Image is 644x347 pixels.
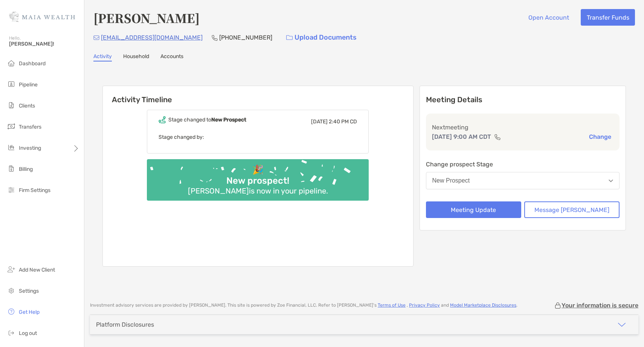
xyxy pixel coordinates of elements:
p: Meeting Details [426,95,620,104]
span: 2:40 PM CD [329,118,357,125]
p: [PHONE_NUMBER] [219,33,272,42]
img: Zoe Logo [9,3,75,30]
div: New Prospect [432,177,470,184]
img: logout icon [7,328,16,337]
a: Model Marketplace Disclosures [450,302,516,308]
p: [EMAIL_ADDRESS][DOMAIN_NAME] [101,33,203,42]
img: dashboard icon [7,58,16,68]
div: Stage changed to [168,117,246,123]
span: Get Help [19,309,40,315]
button: Transfer Funds [581,9,635,26]
span: [PERSON_NAME]! [9,41,79,47]
a: Privacy Policy [409,302,440,308]
img: add_new_client icon [7,265,16,274]
button: Message [PERSON_NAME] [524,201,620,218]
p: [DATE] 9:00 AM CDT [432,132,491,141]
img: clients icon [7,101,16,110]
img: Email Icon [93,35,99,40]
img: Phone Icon [212,35,218,41]
img: Event icon [159,116,166,123]
button: Change [587,133,613,141]
span: Transfers [19,124,41,130]
p: Change prospect Stage [426,160,620,169]
button: New Prospect [426,172,620,189]
h6: Activity Timeline [103,86,413,104]
span: Settings [19,288,39,294]
span: Billing [19,166,33,172]
div: 🎉 [249,164,267,175]
h4: [PERSON_NAME] [93,9,200,26]
span: Log out [19,330,37,336]
a: Terms of Use [378,302,406,308]
div: New prospect! [223,175,292,186]
div: Platform Disclosures [96,321,154,328]
img: investing icon [7,143,16,152]
div: [PERSON_NAME] is now in your pipeline. [185,186,331,195]
a: Activity [93,53,112,61]
img: firm-settings icon [7,185,16,194]
p: Next meeting [432,123,614,132]
span: Clients [19,103,35,109]
span: Add New Client [19,267,55,273]
img: icon arrow [617,320,626,329]
span: Investing [19,145,41,151]
img: pipeline icon [7,80,16,89]
img: billing icon [7,164,16,173]
span: [DATE] [311,118,328,125]
a: Accounts [160,53,183,61]
span: Pipeline [19,81,38,88]
img: Confetti [147,159,369,194]
img: get-help icon [7,307,16,316]
span: Firm Settings [19,187,50,193]
span: Dashboard [19,60,46,67]
img: transfers icon [7,122,16,131]
a: Upload Documents [281,29,362,46]
img: communication type [494,134,501,140]
p: Investment advisory services are provided by [PERSON_NAME] . This site is powered by Zoe Financia... [90,302,517,308]
button: Meeting Update [426,201,521,218]
p: Your information is secure [562,302,638,309]
b: New Prospect [211,117,246,123]
button: Open Account [522,9,575,26]
p: Stage changed by: [159,132,357,142]
img: button icon [286,35,293,40]
a: Household [123,53,149,61]
img: settings icon [7,286,16,295]
img: Open dropdown arrow [609,180,613,182]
